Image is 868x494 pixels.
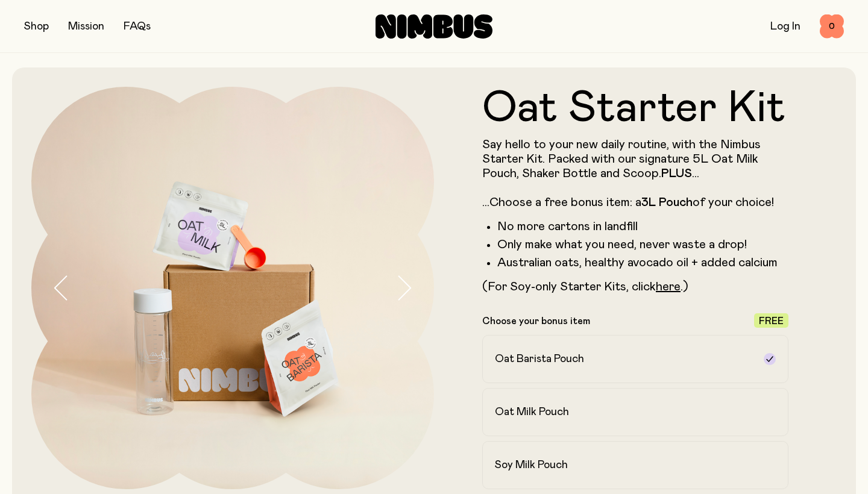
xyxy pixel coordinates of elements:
a: Mission [68,21,104,32]
strong: PLUS [661,167,692,180]
h2: Soy Milk Pouch [495,458,568,472]
p: Say hello to your new daily routine, with the Nimbus Starter Kit. Packed with our signature 5L Oa... [482,137,788,210]
strong: Pouch [659,196,693,208]
p: Choose your bonus item [482,315,590,327]
li: No more cartons in landfill [497,219,788,234]
a: Log In [770,21,800,32]
h2: Oat Milk Pouch [495,405,569,419]
a: FAQs [124,21,151,32]
h1: Oat Starter Kit [482,87,788,130]
li: Australian oats, healthy avocado oil + added calcium [497,255,788,270]
span: Free [759,316,784,326]
button: 0 [820,14,844,39]
li: Only make what you need, never waste a drop! [497,237,788,252]
a: here [656,281,681,293]
h2: Oat Barista Pouch [495,352,584,366]
strong: 3L [641,196,656,208]
p: (For Soy-only Starter Kits, click .) [482,280,788,294]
